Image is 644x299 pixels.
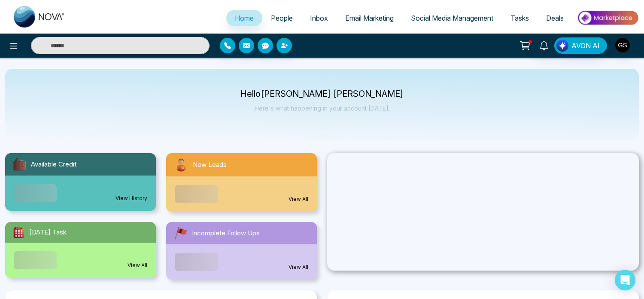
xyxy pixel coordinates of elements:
span: Home [235,14,254,22]
a: Inbox [301,10,337,26]
img: Market-place.gif [577,8,639,28]
span: Available Credit [31,160,76,170]
a: View All [289,263,308,271]
a: Deals [538,10,572,26]
a: View All [289,195,308,203]
img: Lead Flow [556,40,568,52]
span: Incomplete Follow Ups [192,228,260,238]
span: New Leads [193,160,227,170]
a: View All [128,262,147,269]
span: Email Marketing [345,14,394,22]
span: Social Media Management [411,14,493,22]
a: New LeadsView All [161,153,322,212]
span: Tasks [510,14,529,22]
a: View History [115,194,147,202]
img: followUps.svg [173,225,188,241]
a: Tasks [502,10,538,26]
a: Home [226,10,262,26]
span: People [271,14,293,22]
span: [DATE] Task [29,228,67,237]
a: Social Media Management [402,10,502,26]
a: People [262,10,301,26]
img: newLeads.svg [173,157,189,173]
img: availableCredit.svg [12,157,27,172]
span: Deals [546,14,564,22]
img: User Avatar [615,38,630,52]
a: Incomplete Follow UpsView All [161,222,322,280]
span: AVON AI [571,40,600,51]
p: Here's what happening in your account [DATE]. [240,105,404,112]
img: Nova CRM Logo [14,6,65,28]
div: Open Intercom Messenger [615,270,635,290]
a: Email Marketing [337,10,402,26]
span: Inbox [310,14,328,22]
button: AVON AI [554,37,607,54]
img: todayTask.svg [12,225,26,239]
p: Hello [PERSON_NAME] [PERSON_NAME] [240,90,404,98]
